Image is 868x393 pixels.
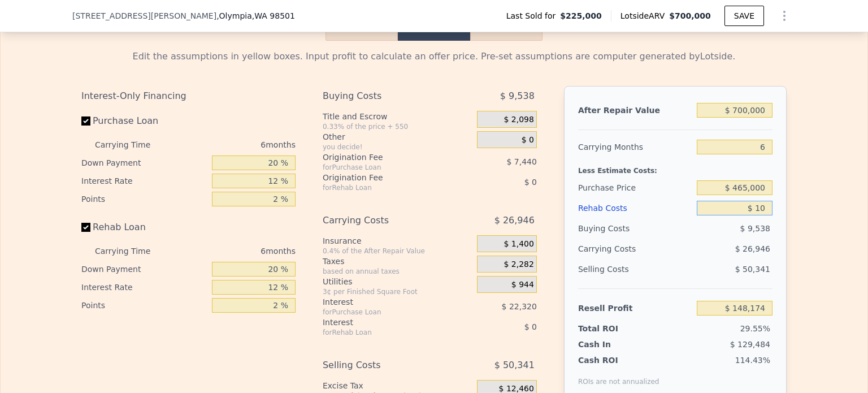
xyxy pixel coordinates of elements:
[323,163,449,172] div: for Purchase Loan
[578,259,692,279] div: Selling Costs
[323,317,449,328] div: Interest
[323,86,449,106] div: Buying Costs
[252,11,295,20] span: , WA 98501
[504,260,533,270] span: $ 2,282
[560,10,602,21] span: $225,000
[578,218,692,239] div: Buying Costs
[323,247,472,256] div: 0.4% of the After Repair Value
[669,11,711,20] span: $700,000
[735,265,770,274] span: $ 50,341
[578,178,692,198] div: Purchase Price
[81,116,90,126] input: Purchase Loan
[323,183,449,192] div: for Rehab Loan
[323,276,472,287] div: Utilities
[81,296,207,314] div: Points
[494,355,535,375] span: $ 50,341
[323,328,449,337] div: for Rehab Loan
[578,323,649,334] div: Total ROI
[323,308,449,317] div: for Purchase Loan
[95,242,168,260] div: Carrying Time
[81,190,207,208] div: Points
[216,10,295,21] span: , Olympia
[173,136,296,154] div: 6 months
[578,198,692,218] div: Rehab Costs
[740,324,770,333] span: 29.55%
[81,260,207,278] div: Down Payment
[81,172,207,190] div: Interest Rate
[620,10,669,21] span: Lotside ARV
[494,210,535,231] span: $ 26,946
[735,356,770,365] span: 114.43%
[578,239,649,259] div: Carrying Costs
[81,278,207,296] div: Interest Rate
[578,366,659,386] div: ROIs are not annualized
[740,224,770,233] span: $ 9,538
[323,152,449,163] div: Origination Fee
[81,86,296,106] div: Interest-Only Financing
[72,10,216,21] span: [STREET_ADDRESS][PERSON_NAME]
[511,280,534,290] span: $ 944
[506,157,536,166] span: $ 7,440
[323,122,472,131] div: 0.33% of the price + 550
[81,217,207,237] label: Rehab Loan
[323,172,449,183] div: Origination Fee
[504,115,533,125] span: $ 2,098
[323,296,449,308] div: Interest
[81,111,207,131] label: Purchase Loan
[323,210,449,231] div: Carrying Costs
[502,302,537,311] span: $ 22,320
[504,239,533,249] span: $ 1,400
[578,339,649,350] div: Cash In
[578,298,692,318] div: Resell Profit
[323,267,472,276] div: based on annual taxes
[730,340,770,349] span: $ 129,484
[81,223,90,232] input: Rehab Loan
[173,242,296,260] div: 6 months
[524,178,537,187] span: $ 0
[500,86,535,106] span: $ 9,538
[95,136,168,154] div: Carrying Time
[506,10,561,21] span: Last Sold for
[323,111,472,122] div: Title and Escrow
[578,355,659,366] div: Cash ROI
[323,256,472,267] div: Taxes
[578,137,692,157] div: Carrying Months
[578,157,772,178] div: Less Estimate Costs:
[522,135,534,145] span: $ 0
[81,154,207,172] div: Down Payment
[724,6,764,26] button: SAVE
[323,142,472,152] div: you decide!
[524,322,537,331] span: $ 0
[773,5,796,27] button: Show Options
[323,380,472,391] div: Excise Tax
[323,355,449,375] div: Selling Costs
[81,50,787,63] div: Edit the assumptions in yellow boxes. Input profit to calculate an offer price. Pre-set assumptio...
[323,235,472,247] div: Insurance
[323,287,472,296] div: 3¢ per Finished Square Foot
[735,244,770,253] span: $ 26,946
[323,131,472,142] div: Other
[578,100,692,120] div: After Repair Value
